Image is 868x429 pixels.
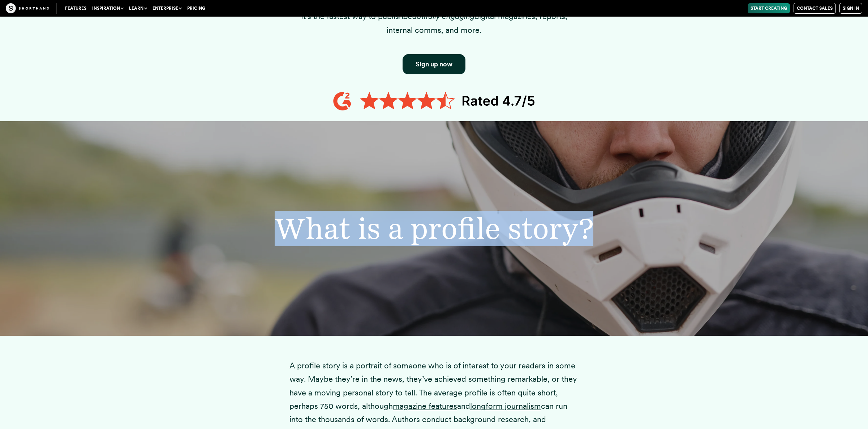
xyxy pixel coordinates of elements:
[150,3,184,13] button: Enterprise
[333,89,535,114] img: 4.7 orange stars lined up in a row with the text G2 rated 4.7/5
[184,3,208,13] a: Pricing
[89,3,126,13] button: Inspiration
[403,54,465,74] a: Button to click through to Shorthand's signup section.
[289,10,579,37] p: It's the fastest way to publish digital magazines, reports, internal comms, and more.
[794,3,836,14] a: Contact Sales
[748,3,790,13] a: Start Creating
[839,3,862,14] a: Sign in
[126,3,150,13] button: Learn
[470,401,541,411] a: longform journalism
[393,401,457,411] a: magazine features
[169,214,699,243] h2: What is a profile story?
[62,3,89,13] a: Features
[6,3,49,13] img: The Craft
